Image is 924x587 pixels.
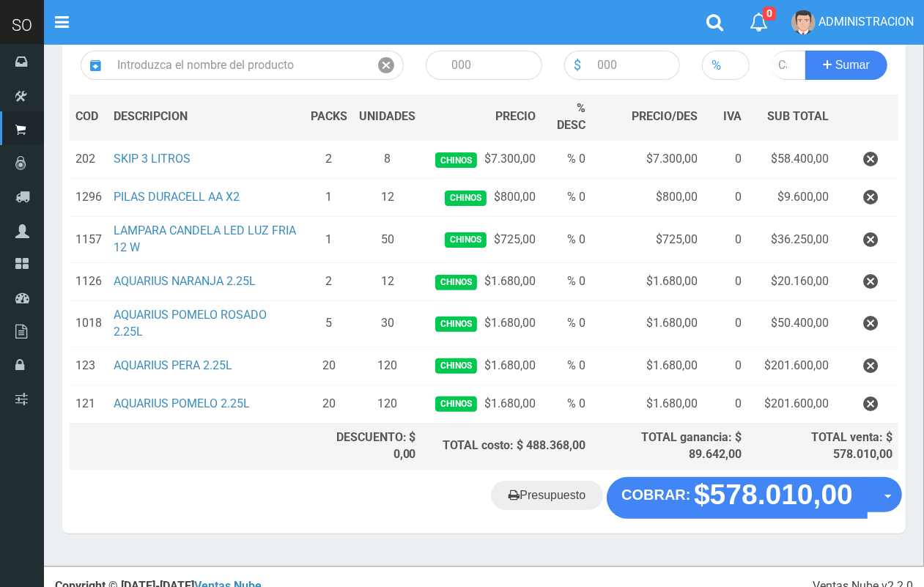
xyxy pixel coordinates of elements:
td: 20 [305,385,353,423]
td: 5 [305,301,353,347]
td: $1.680,00 [591,263,704,301]
td: % 0 [542,301,591,347]
th: PACKS [305,95,353,141]
strong: COBRAR: [621,487,690,503]
span: Chinos [435,358,477,374]
a: SKIP 3 LITROS [114,152,191,166]
span: Chinos [435,317,477,332]
button: COBRAR: $578.010,00 [607,477,868,518]
td: 50 [353,217,421,263]
a: PILAS DURACELL AA X2 [114,190,240,204]
span: Chinos [435,275,477,290]
strong: $578.010,00 [694,479,853,511]
td: $7.300,00 [422,140,542,179]
input: 000 [730,51,749,80]
a: AQUARIUS NARANJA 2.25L [114,274,256,288]
td: 0 [704,347,747,385]
td: 0 [704,263,747,301]
span: CRIPCION [135,109,188,123]
td: $58.400,00 [747,140,835,179]
a: AQUARIUS POMELO 2.25L [114,396,250,410]
td: $800,00 [591,179,704,217]
td: $50.400,00 [747,301,835,347]
td: 1296 [70,179,108,217]
div: % [702,51,730,80]
td: 0 [704,217,747,263]
td: % 0 [542,385,591,423]
a: AQUARIUS PERA 2.25L [114,358,232,372]
td: $1.680,00 [422,385,542,423]
td: $1.680,00 [591,301,704,347]
td: $20.160,00 [747,263,835,301]
td: 0 [704,140,747,179]
td: $1.680,00 [422,301,542,347]
th: DES [108,95,305,141]
td: $1.680,00 [422,347,542,385]
td: 1 [305,217,353,263]
td: 30 [353,301,421,347]
td: 2 [305,263,353,301]
span: PRECIO [495,108,536,125]
div: TOTAL venta: $ 578.010,00 [753,429,892,463]
td: 120 [353,385,421,423]
td: $201.600,00 [747,385,835,423]
div: DESCUENTO: $ 0,00 [311,429,416,463]
span: SUB TOTAL [767,108,829,125]
span: Chinos [435,152,477,168]
span: PRECIO/DES [632,109,698,123]
td: 120 [353,347,421,385]
td: % 0 [542,347,591,385]
td: $1.680,00 [591,385,704,423]
a: AQUARIUS POMELO ROSADO 2.25L [114,308,267,339]
td: 12 [353,263,421,301]
td: 1126 [70,263,108,301]
td: 20 [305,347,353,385]
div: TOTAL ganancia: $ 89.642,00 [597,429,742,463]
td: % 0 [542,140,591,179]
span: IVA [723,109,742,123]
td: 12 [353,179,421,217]
div: $ [564,51,590,80]
input: 000 [590,51,681,80]
td: $7.300,00 [591,140,704,179]
td: $800,00 [422,179,542,217]
input: Introduzca el nombre del producto [110,51,369,80]
input: 000 [444,51,542,80]
td: 8 [353,140,421,179]
td: 1018 [70,301,108,347]
input: Cantidad [772,51,807,80]
td: % 0 [542,217,591,263]
div: TOTAL costo: $ 488.368,00 [428,438,585,454]
td: 1 [305,179,353,217]
th: COD [70,95,108,141]
a: Presupuesto [491,481,603,510]
td: 121 [70,385,108,423]
td: % 0 [542,263,591,301]
span: Chinos [435,396,477,412]
a: LAMPARA CANDELA LED LUZ FRIA 12 W [114,224,296,254]
img: User Image [791,10,816,34]
span: Chinos [445,191,487,206]
td: 0 [704,385,747,423]
td: $1.680,00 [591,347,704,385]
td: $9.600,00 [747,179,835,217]
td: $1.680,00 [422,263,542,301]
td: 202 [70,140,108,179]
td: $36.250,00 [747,217,835,263]
td: 2 [305,140,353,179]
td: 123 [70,347,108,385]
td: % 0 [542,179,591,217]
td: 1157 [70,217,108,263]
span: 0 [763,7,776,21]
span: Chinos [445,232,487,248]
span: ADMINISTRACION [818,15,914,29]
td: 0 [704,301,747,347]
td: 0 [704,179,747,217]
td: $725,00 [422,217,542,263]
td: $725,00 [591,217,704,263]
button: Sumar [805,51,887,80]
td: $201.600,00 [747,347,835,385]
span: Sumar [835,59,870,71]
th: UNIDADES [353,95,421,141]
span: % DESC [557,101,585,132]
